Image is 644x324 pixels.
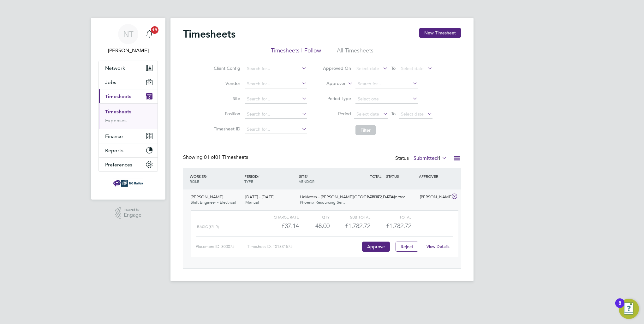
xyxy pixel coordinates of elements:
[300,200,347,205] span: Phoenix Resourcing Ser…
[330,213,370,221] div: Sub Total
[386,222,411,230] span: £1,782.72
[258,174,259,179] span: /
[191,194,223,200] span: [PERSON_NAME]
[396,242,418,252] button: Reject
[258,221,299,231] div: £37.14
[271,47,321,58] li: Timesheets I Follow
[356,66,379,71] span: Select date
[299,221,330,231] div: 48.00
[245,125,307,134] input: Search for...
[212,81,240,86] label: Vendor
[190,179,199,184] span: ROLE
[212,111,240,117] label: Position
[323,65,351,71] label: Approved On
[401,111,424,117] span: Select date
[356,111,379,117] span: Select date
[191,200,236,205] span: Shift Engineer - Electrical
[244,179,253,184] span: TYPE
[307,174,308,179] span: /
[618,303,621,311] div: 8
[245,64,307,73] input: Search for...
[438,155,441,161] span: 1
[113,178,143,188] img: ngbailey-logo-retina.png
[105,162,132,168] span: Preferences
[99,103,158,129] div: Timesheets
[105,117,127,123] a: Expenses
[105,79,116,85] span: Jobs
[355,95,418,104] input: Select one
[355,125,376,135] button: Filter
[115,207,142,219] a: Powered byEngage
[323,96,351,101] label: Period Type
[317,81,346,87] label: Approver
[206,174,207,179] span: /
[323,111,351,117] label: Period
[105,109,131,115] a: Timesheets
[183,154,249,161] div: Showing
[245,110,307,119] input: Search for...
[188,171,243,187] div: WORKER
[99,89,158,103] button: Timesheets
[105,93,131,99] span: Timesheets
[258,213,299,221] div: Charge rate
[204,154,215,160] span: 01 of
[355,80,418,88] input: Search for...
[204,154,248,160] span: 01 Timesheets
[297,171,352,187] div: SITE
[105,147,123,153] span: Reports
[401,66,424,71] span: Select date
[151,26,158,34] span: 19
[362,242,390,252] button: Approve
[243,171,297,187] div: PERIOD
[212,65,240,71] label: Client Config
[385,192,417,202] div: Submitted
[98,178,158,188] a: Go to home page
[417,171,450,182] div: APPROVER
[99,129,158,143] button: Finance
[123,30,134,38] span: NT
[212,96,240,101] label: Site
[299,179,314,184] span: VENDOR
[245,95,307,104] input: Search for...
[330,221,370,231] div: £1,782.72
[370,174,381,179] span: TOTAL
[245,200,259,205] span: Manual
[99,75,158,89] button: Jobs
[183,28,236,40] h2: Timesheets
[245,194,274,200] span: [DATE] - [DATE]
[395,154,448,163] div: Status
[419,28,461,38] button: New Timesheet
[105,65,125,71] span: Network
[389,110,397,118] span: To
[385,171,417,182] div: STATUS
[124,207,141,213] span: Powered by
[196,242,247,252] div: Placement ID: 300075
[99,143,158,157] button: Reports
[212,126,240,132] label: Timesheet ID
[105,133,123,139] span: Finance
[414,155,447,161] label: Submitted
[352,192,385,202] div: £1,782.72
[98,24,158,54] a: NT[PERSON_NAME]
[247,242,361,252] div: Timesheet ID: TS1831575
[91,18,165,200] nav: Main navigation
[124,213,141,218] span: Engage
[99,158,158,171] button: Preferences
[98,47,158,54] span: Nigel Thornborrow
[417,192,450,202] div: [PERSON_NAME]
[370,213,411,221] div: Total
[197,225,219,229] span: Basic (£/HR)
[619,299,639,319] button: Open Resource Center, 8 new notifications
[143,24,156,44] a: 19
[99,61,158,75] button: Network
[337,47,373,58] li: All Timesheets
[245,80,307,88] input: Search for...
[426,244,450,249] a: View Details
[299,213,330,221] div: QTY
[300,194,395,200] span: Linklaters - [PERSON_NAME][GEOGRAPHIC_DATA]
[389,64,397,72] span: To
